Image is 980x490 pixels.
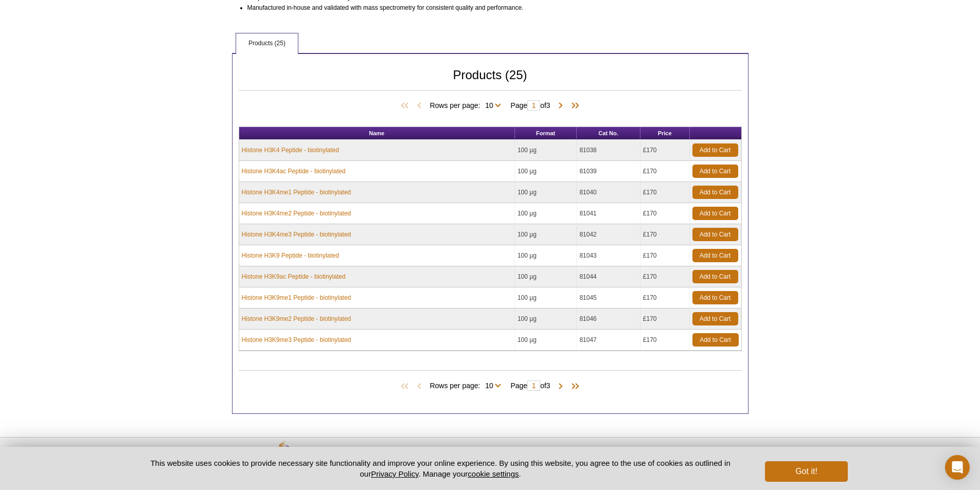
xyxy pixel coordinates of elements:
[242,188,351,197] a: Histone H3K4me1 Peptide - biotinylated
[414,382,424,392] span: Previous Page
[239,70,742,90] h2: Products (25)
[577,266,640,287] td: 81044
[692,228,738,241] a: Add to Cart
[640,182,690,203] td: £170
[515,203,577,224] td: 100 µg
[242,167,346,176] a: Histone H3K4ac Peptide - biotinylated
[692,270,738,283] a: Add to Cart
[239,370,742,371] h2: Products (25)
[414,101,424,111] span: Previous Page
[546,382,550,390] span: 3
[640,203,690,224] td: £170
[556,101,566,111] span: Next Page
[515,266,577,287] td: 100 µg
[692,186,738,199] a: Add to Cart
[692,312,738,325] a: Add to Cart
[640,140,690,161] td: £170
[577,330,640,351] td: 81047
[242,146,339,155] a: Histone H3K4 Peptide - biotinylated
[227,438,345,479] img: Active Motif,
[692,207,738,220] a: Add to Cart
[640,330,690,351] td: £170
[640,224,690,245] td: £170
[242,230,351,239] a: Histone H3K4me3 Peptide - biotinylated
[430,380,505,390] span: Rows per page:
[236,33,298,54] a: Products (25)
[546,101,550,110] span: 3
[577,308,640,330] td: 81046
[242,314,351,323] a: Histone H3K9me2 Peptide - biotinylated
[515,127,577,140] th: Format
[242,272,346,281] a: Histone H3K9ac Peptide - biotinylated
[640,287,690,308] td: £170
[515,330,577,351] td: 100 µg
[640,161,690,182] td: £170
[577,224,640,245] td: 81042
[242,293,351,302] a: Histone H3K9me1 Peptide - biotinylated
[247,3,642,13] li: Manufactured in-house and validated with mass spectrometry for consistent quality and performance.
[692,249,738,262] a: Add to Cart
[692,291,738,304] a: Add to Cart
[515,308,577,330] td: 100 µg
[515,224,577,245] td: 100 µg
[399,101,414,111] span: First Page
[399,382,414,392] span: First Page
[566,101,581,111] span: Last Page
[692,333,739,347] a: Add to Cart
[577,161,640,182] td: 81039
[515,182,577,203] td: 100 µg
[945,455,970,480] div: Open Intercom Messenger
[640,245,690,266] td: £170
[242,335,351,344] a: Histone H3K9me3 Peptide - biotinylated
[133,458,749,479] p: This website uses cookies to provide necessary site functionality and improve your online experie...
[505,380,555,391] span: Page of
[692,165,738,178] a: Add to Cart
[577,287,640,308] td: 81045
[556,382,566,392] span: Next Page
[515,245,577,266] td: 100 µg
[692,143,738,157] a: Add to Cart
[242,209,351,218] a: Histone H3K4me2 Peptide - biotinylated
[577,203,640,224] td: 81041
[577,182,640,203] td: 81040
[430,100,505,110] span: Rows per page:
[242,251,339,260] a: Histone H3K9 Peptide - biotinylated
[371,469,418,478] a: Privacy Policy
[566,382,581,392] span: Last Page
[239,127,515,140] th: Name
[640,127,690,140] th: Price
[515,161,577,182] td: 100 µg
[765,461,847,482] button: Got it!
[577,127,640,140] th: Cat No.
[515,287,577,308] td: 100 µg
[640,308,690,330] td: £170
[505,100,555,111] span: Page of
[577,140,640,161] td: 81038
[577,245,640,266] td: 81043
[515,140,577,161] td: 100 µg
[468,469,519,478] button: cookie settings
[640,266,690,287] td: £170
